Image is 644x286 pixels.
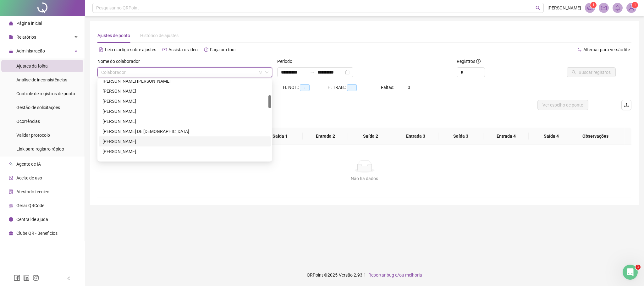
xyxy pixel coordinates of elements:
span: instagram [33,275,39,281]
span: Faltas: [381,85,395,90]
span: audit [9,176,13,180]
span: 0 [408,85,410,90]
span: Reportar bug e/ou melhoria [368,272,422,278]
span: notification [587,5,593,11]
label: Período [277,58,296,65]
div: [PERSON_NAME] DE [DEMOGRAPHIC_DATA] [102,128,267,135]
span: Agente de IA [16,162,41,167]
span: down [265,70,269,74]
span: Leia o artigo sobre ajustes [105,47,156,52]
span: search [536,6,540,10]
div: H. TRAB.: [328,84,381,91]
th: Saída 3 [438,128,484,145]
th: Saída 2 [348,128,393,145]
div: Não há dados [105,175,624,182]
label: Nome do colaborador [97,58,144,65]
span: gift [9,231,13,235]
div: CAYO BRENNER MEDEIROS DIAS [99,76,271,86]
span: file [9,35,13,39]
span: Controle de registros de ponto [16,91,75,96]
div: FABIO HENRIQUE RODRIGUES DOS SANTOS [99,157,271,167]
span: Histórico de ajustes [140,33,179,38]
sup: Atualize o seu contato no menu Meus Dados [632,2,638,8]
span: Central de ajuda [16,217,48,222]
span: mail [601,5,607,11]
span: Administração [16,48,45,53]
button: Buscar registros [567,67,616,77]
span: Atestado técnico [16,189,49,194]
span: Link para registro rápido [16,146,64,151]
div: [PERSON_NAME] [102,108,267,115]
span: qrcode [9,203,13,208]
span: to [310,70,315,75]
th: Entrada 4 [483,128,529,145]
div: [PERSON_NAME] [102,98,267,105]
div: CLEYTON RAMOS RODRIGUES [99,96,271,106]
span: Ajustes da folha [16,63,48,69]
span: swap-right [310,70,315,75]
span: swap [577,47,582,52]
span: 1 [592,3,595,7]
span: info-circle [9,217,13,222]
span: Alternar para versão lite [583,47,630,52]
span: Gestão de solicitações [16,105,60,110]
div: DAVID SIQUEIRA FUJII [99,136,271,146]
span: left [67,276,71,281]
span: Assista o vídeo [168,47,198,52]
span: Ajustes de ponto [97,33,130,38]
span: Relatórios [16,35,36,40]
div: DANIEL RIBEIRO DE SOUZA [99,116,271,126]
button: Ver espelho de ponto [537,100,588,110]
th: Entrada 3 [393,128,438,145]
div: CLEITON DORIAN DE LIMA GOMES [99,86,271,96]
span: home [9,21,13,25]
th: Saída 1 [257,128,303,145]
th: Observações [567,128,624,145]
sup: 1 [590,2,597,8]
div: [PERSON_NAME] [102,158,267,165]
footer: QRPoint © 2025 - 2.93.1 - [85,264,644,286]
th: Saída 4 [529,128,574,145]
span: 1 [634,3,636,7]
div: H. NOT.: [283,84,328,91]
span: upload [624,102,629,107]
span: filter [259,70,262,74]
img: 78570 [627,3,636,13]
span: 1 [636,265,641,270]
span: history [204,47,208,52]
span: Faça um tour [210,47,236,52]
span: bell [615,5,620,11]
div: [PERSON_NAME] [102,88,267,95]
span: linkedin [23,275,30,281]
span: Aceite de uso [16,175,42,180]
div: DIEGO SOARES LIMA [99,146,271,157]
div: [PERSON_NAME] [102,148,267,155]
span: Versão [339,272,353,278]
span: Página inicial [16,21,42,26]
div: DANIEL MONTOLO PONTES [99,106,271,116]
span: facebook [14,275,20,281]
span: Ocorrências [16,119,40,124]
iframe: Intercom live chat [623,265,638,280]
span: lock [9,49,13,53]
span: Clube QR - Beneficios [16,231,58,236]
th: Entrada 2 [303,128,348,145]
div: DANYLLO FONSECA DE JESUS [99,126,271,136]
span: --:-- [300,84,310,91]
div: [PERSON_NAME] [PERSON_NAME] [102,78,267,85]
div: [PERSON_NAME] [102,138,267,145]
span: Validar protocolo [16,133,50,138]
span: --:-- [347,84,357,91]
span: file-text [99,47,103,52]
span: solution [9,190,13,194]
span: youtube [162,47,167,52]
span: Gerar QRCode [16,203,44,208]
span: Análise de inconsistências [16,77,67,82]
span: Registros [457,58,481,65]
span: [PERSON_NAME] [548,4,581,11]
span: Observações [572,133,619,140]
div: [PERSON_NAME] [102,118,267,125]
span: info-circle [476,59,481,63]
